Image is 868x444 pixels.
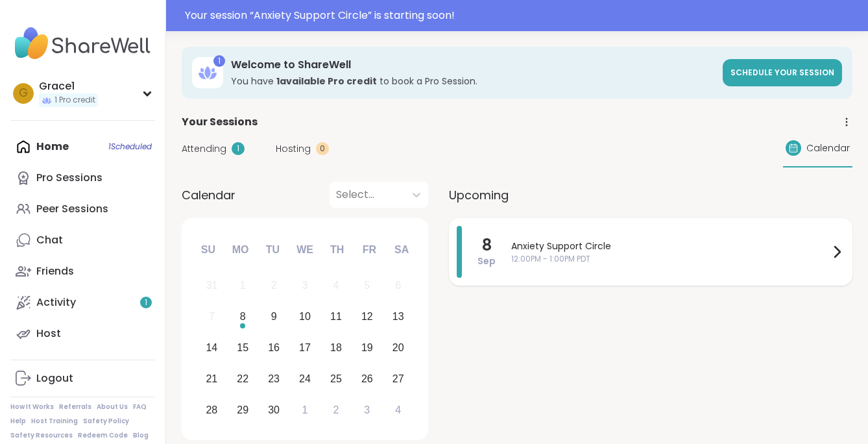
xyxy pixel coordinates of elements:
div: 5 [364,277,370,294]
span: Calendar [806,142,850,155]
div: Choose Tuesday, September 9th, 2025 [260,303,288,331]
div: Peer Sessions [36,202,108,216]
div: 1 [213,55,225,67]
div: Chat [36,233,63,247]
div: Choose Thursday, September 18th, 2025 [322,334,350,362]
a: How It Works [10,402,54,412]
div: 7 [209,308,215,325]
div: 19 [361,339,373,356]
a: Safety Policy [83,417,129,426]
div: Choose Tuesday, September 16th, 2025 [260,334,288,362]
div: Choose Tuesday, September 23rd, 2025 [260,365,288,393]
div: Choose Sunday, September 21st, 2025 [198,365,226,393]
a: Host Training [31,417,78,426]
div: month 2025-09 [196,270,413,425]
a: Host [10,318,155,349]
span: Hosting [276,142,311,156]
div: Choose Friday, September 19th, 2025 [353,334,381,362]
div: 13 [392,308,404,325]
div: 1 [302,401,308,419]
div: Choose Monday, September 29th, 2025 [229,396,257,424]
div: Fr [355,236,383,264]
div: Choose Wednesday, September 24th, 2025 [291,365,319,393]
div: Choose Friday, October 3rd, 2025 [353,396,381,424]
div: 14 [206,339,217,356]
div: Logout [36,371,73,386]
div: Not available Sunday, September 7th, 2025 [198,303,226,331]
a: Peer Sessions [10,193,155,225]
span: 12:00PM - 1:00PM PDT [511,253,829,265]
div: 9 [271,308,277,325]
span: Calendar [182,186,235,204]
a: About Us [97,402,128,412]
a: Redeem Code [78,431,128,440]
div: 2 [271,277,277,294]
a: Logout [10,363,155,394]
div: 30 [268,401,280,419]
div: 4 [395,401,401,419]
span: G [19,85,28,102]
div: Choose Wednesday, October 1st, 2025 [291,396,319,424]
div: Choose Monday, September 8th, 2025 [229,303,257,331]
div: Mo [226,236,254,264]
div: Sa [387,236,416,264]
div: 24 [299,370,311,388]
a: Activity1 [10,287,155,318]
div: Choose Friday, September 26th, 2025 [353,365,381,393]
div: Choose Monday, September 22nd, 2025 [229,365,257,393]
div: Choose Sunday, September 14th, 2025 [198,334,226,362]
div: Choose Tuesday, September 30th, 2025 [260,396,288,424]
div: 3 [302,277,308,294]
a: Chat [10,225,155,256]
div: 27 [392,370,404,388]
div: Activity [36,295,76,310]
div: 8 [240,308,246,325]
div: Choose Thursday, September 25th, 2025 [322,365,350,393]
div: 29 [237,401,248,419]
div: Not available Monday, September 1st, 2025 [229,272,257,300]
div: Your session “ Anxiety Support Circle ” is starting soon! [185,8,860,23]
div: Choose Thursday, October 2nd, 2025 [322,396,350,424]
a: Blog [133,431,149,440]
span: 8 [482,236,492,254]
div: 22 [237,370,248,388]
div: 3 [364,401,370,419]
div: 4 [333,277,339,294]
div: Choose Saturday, September 13th, 2025 [384,303,412,331]
div: 17 [299,339,311,356]
span: 1 [145,297,147,308]
div: Not available Tuesday, September 2nd, 2025 [260,272,288,300]
div: 2 [333,401,339,419]
div: Not available Wednesday, September 3rd, 2025 [291,272,319,300]
div: 18 [330,339,342,356]
div: 25 [330,370,342,388]
div: 1 [240,277,246,294]
div: Choose Saturday, September 27th, 2025 [384,365,412,393]
div: 28 [206,401,217,419]
div: 11 [330,308,342,325]
div: Friends [36,264,74,278]
div: Choose Wednesday, September 10th, 2025 [291,303,319,331]
div: Choose Thursday, September 11th, 2025 [322,303,350,331]
a: Friends [10,256,155,287]
div: Not available Thursday, September 4th, 2025 [322,272,350,300]
a: Pro Sessions [10,162,155,193]
div: Choose Monday, September 15th, 2025 [229,334,257,362]
div: Tu [258,236,287,264]
div: Not available Saturday, September 6th, 2025 [384,272,412,300]
div: Choose Saturday, October 4th, 2025 [384,396,412,424]
div: 16 [268,339,280,356]
div: Not available Sunday, August 31st, 2025 [198,272,226,300]
a: Safety Resources [10,431,73,440]
div: Choose Wednesday, September 17th, 2025 [291,334,319,362]
div: Host [36,327,61,341]
div: 20 [392,339,404,356]
div: 1 [232,142,245,155]
span: Schedule your session [730,67,834,78]
h3: You have to book a Pro Session. [231,75,715,88]
div: 26 [361,370,373,388]
div: 0 [316,142,329,155]
div: We [291,236,319,264]
div: 10 [299,308,311,325]
img: ShareWell Nav Logo [10,21,155,66]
